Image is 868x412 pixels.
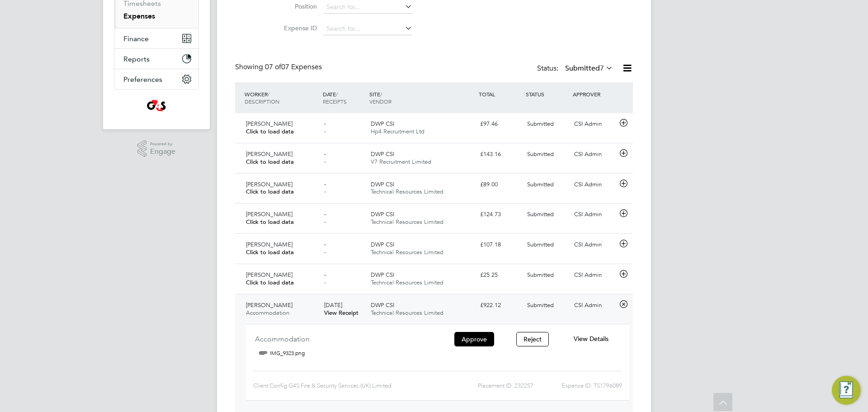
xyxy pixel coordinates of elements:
[571,117,618,132] div: CSI Admin
[476,298,524,313] div: £922.12
[123,34,149,43] span: Finance
[246,210,292,218] span: [PERSON_NAME]
[527,241,554,248] span: Submitted
[324,279,326,286] span: -
[114,28,198,48] button: Finance
[323,23,412,35] input: Search for...
[324,180,326,188] span: -
[527,271,554,279] span: Submitted
[527,180,554,188] span: Submitted
[137,140,176,157] a: Powered byEngage
[255,331,445,346] div: Accommodation
[571,268,618,283] div: CSI Admin
[571,177,618,192] div: CSI Admin
[832,376,861,405] button: Engage Resource Center
[246,248,294,256] span: Click to load data
[571,237,618,252] div: CSI Admin
[367,86,476,109] div: SITE
[324,188,326,195] span: -
[150,140,175,148] span: Powered by
[371,241,394,248] span: DWP CSI
[476,147,524,162] div: £143.16
[323,98,347,105] span: RECEIPTS
[246,150,292,158] span: [PERSON_NAME]
[324,271,326,279] span: -
[321,86,368,109] div: DATE
[145,99,168,113] img: g4sssuk-logo-retina.png
[324,158,326,166] span: -
[235,62,324,72] div: Showing
[527,301,554,309] span: Submitted
[150,148,175,156] span: Engage
[242,86,321,109] div: WORKER
[476,268,524,283] div: £25.25
[371,150,394,158] span: DWP CSI
[571,298,618,313] div: CSI Admin
[571,207,618,222] div: CSI Admin
[265,62,322,71] span: 07 Expenses
[371,279,443,286] span: Technical Resources Limited
[371,180,394,188] span: DWP CSI
[123,12,155,20] a: Expenses
[371,158,431,166] span: V7 Recruitment Limited
[123,75,162,84] span: Preferences
[270,346,305,360] a: IMG_9323.png
[265,62,281,71] span: 07 of
[454,332,494,346] button: Approve
[324,241,326,248] span: -
[246,271,292,279] span: [PERSON_NAME]
[380,90,382,98] span: /
[600,64,604,73] span: 7
[415,379,533,393] div: Placement ID: 232257
[123,55,150,63] span: Reports
[246,180,292,188] span: [PERSON_NAME]
[476,86,524,102] div: TOTAL
[571,86,618,102] div: APPROVER
[527,150,554,158] span: Submitted
[246,279,294,286] span: Click to load data
[371,128,425,135] span: Hp4 Recruitment Ltd
[246,158,294,166] span: Click to load data
[324,309,359,317] a: View Receipt
[288,382,392,389] span: G4S Fire & Security Services (UK) Limited
[246,128,294,135] span: Click to load data
[246,188,294,195] span: Click to load data
[476,207,524,222] div: £124.73
[324,301,342,309] span: [DATE]
[524,86,571,102] div: STATUS
[371,301,394,309] span: DWP CSI
[276,24,317,32] label: Expense ID
[371,120,394,128] span: DWP CSI
[369,98,392,105] span: VENDOR
[371,188,443,195] span: Technical Resources Limited
[245,98,279,105] span: DESCRIPTION
[371,218,443,226] span: Technical Resources Limited
[324,218,326,226] span: -
[324,128,326,135] span: -
[324,120,326,128] span: -
[476,117,524,132] div: £97.46
[114,99,199,113] a: Go to home page
[527,120,554,128] span: Submitted
[574,335,609,343] span: View Details
[371,248,443,256] span: Technical Resources Limited
[571,147,618,162] div: CSI Admin
[323,1,412,14] input: Search for...
[537,62,615,75] div: Status:
[246,301,292,309] span: [PERSON_NAME]
[336,90,338,98] span: /
[324,248,326,256] span: -
[527,210,554,218] span: Submitted
[371,210,394,218] span: DWP CSI
[253,379,415,393] div: Client Config:
[533,379,622,393] div: Expense ID: TS1796089
[114,49,198,69] button: Reports
[371,271,394,279] span: DWP CSI
[246,309,289,317] span: Accommodation
[246,241,292,248] span: [PERSON_NAME]
[516,332,549,346] button: Reject
[276,2,317,10] label: Position
[371,309,443,317] span: Technical Resources Limited
[565,64,613,73] label: Submitted
[476,237,524,252] div: £107.18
